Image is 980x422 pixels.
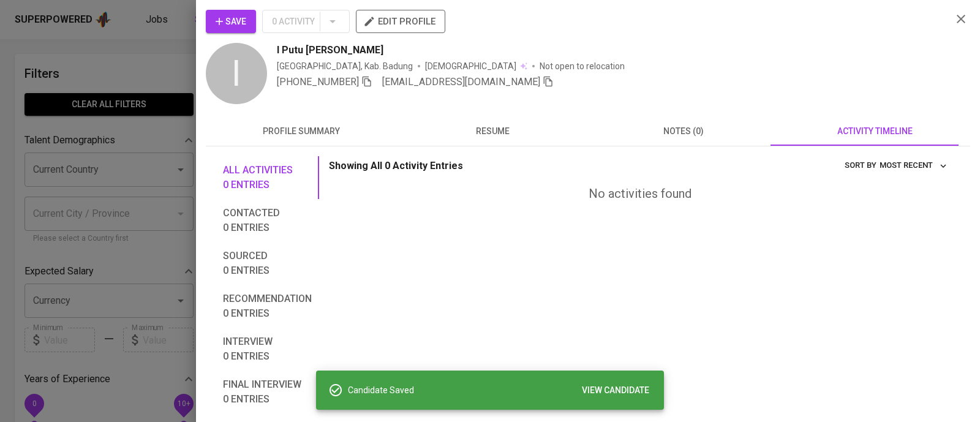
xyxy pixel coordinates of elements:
div: [GEOGRAPHIC_DATA], Kab. Badung [277,60,413,72]
span: Recommendation 0 entries [223,292,312,321]
div: No activities found [329,185,951,203]
span: Interview 0 entries [223,334,312,364]
span: I Putu [PERSON_NAME] [277,43,383,58]
span: sort by [845,160,876,170]
span: [PHONE_NUMBER] [277,76,359,88]
button: edit profile [356,10,445,33]
a: edit profile [356,16,445,26]
p: Showing All 0 Activity Entries [329,159,463,173]
span: Save [216,14,246,29]
span: Sourced 0 entries [223,249,312,278]
span: edit profile [366,13,435,29]
span: notes (0) [595,124,772,139]
span: activity timeline [786,124,963,139]
span: resume [404,124,581,139]
span: [EMAIL_ADDRESS][DOMAIN_NAME] [382,76,540,88]
span: Most Recent [880,159,948,173]
span: profile summary [213,124,390,139]
p: Not open to relocation [540,60,625,72]
span: Contacted 0 entries [223,206,312,235]
div: Candidate Saved [348,379,654,402]
span: [DEMOGRAPHIC_DATA] [425,60,518,72]
span: VIEW CANDIDATE [582,383,649,398]
div: I [206,43,267,104]
button: Save [206,10,256,33]
span: All activities 0 entries [223,163,312,192]
button: sort by [876,156,951,175]
span: Final interview 0 entries [223,377,312,407]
